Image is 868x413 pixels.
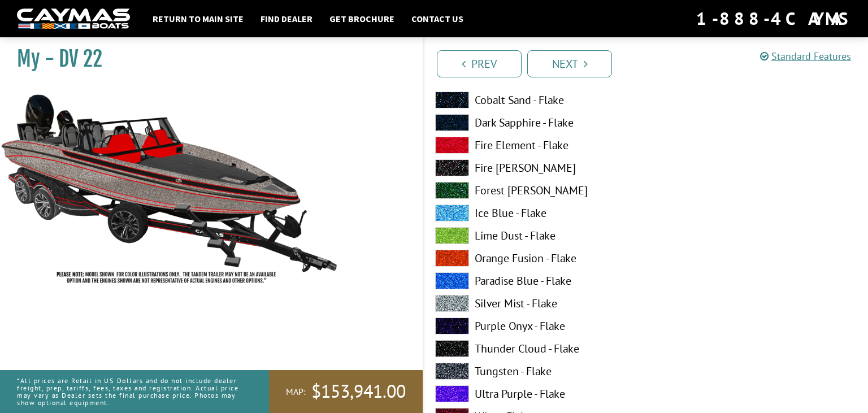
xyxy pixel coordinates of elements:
label: Dark Sapphire - Flake [435,114,635,131]
label: Cobalt Sand - Flake [435,92,635,108]
div: 1-888-4CAYMAS [696,6,851,31]
a: Contact Us [406,11,469,26]
a: Return to main site [147,11,249,26]
label: Purple Onyx - Flake [435,318,635,334]
a: Next [527,50,612,77]
span: $153,941.00 [311,380,406,403]
label: Orange Fusion - Flake [435,250,635,267]
label: Forest [PERSON_NAME] [435,182,635,199]
label: Silver Mist - Flake [435,295,635,312]
img: white-logo-c9c8dbefe5ff5ceceb0f0178aa75bf4bb51f6bca0971e226c86eb53dfe498488.png [17,8,130,29]
label: Tungsten - Flake [435,363,635,380]
label: Ultra Purple - Flake [435,385,635,402]
label: Thunder Cloud - Flake [435,340,635,357]
a: Standard Features [760,50,851,63]
a: MAP:$153,941.00 [269,370,423,413]
a: Get Brochure [324,11,400,26]
label: Fire Element - Flake [435,137,635,154]
label: Paradise Blue - Flake [435,272,635,289]
a: Prev [437,50,522,77]
label: Lime Dust - Flake [435,227,635,244]
span: MAP: [286,386,306,398]
a: Find Dealer [255,11,318,26]
label: Ice Blue - Flake [435,205,635,221]
ul: Pagination [434,49,868,77]
label: Fire [PERSON_NAME] [435,159,635,176]
h1: My - DV 22 [17,46,394,72]
p: *All prices are Retail in US Dollars and do not include dealer freight, prep, tariffs, fees, taxe... [17,371,244,412]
